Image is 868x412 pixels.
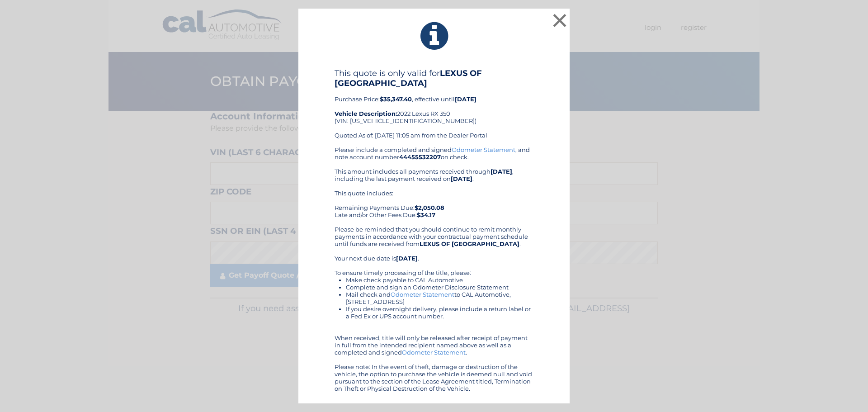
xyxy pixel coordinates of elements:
h4: This quote is only valid for [335,68,533,88]
div: Please include a completed and signed , and note account number on check. This amount includes al... [335,146,533,392]
b: [DATE] [396,255,418,262]
a: Odometer Statement [391,291,454,298]
b: [DATE] [451,175,472,182]
div: This quote includes: Remaining Payments Due: Late and/or Other Fees Due: [335,189,533,218]
li: If you desire overnight delivery, please include a return label or a Fed Ex or UPS account number. [346,305,533,320]
div: Purchase Price: , effective until 2022 Lexus RX 350 (VIN: [US_VEHICLE_IDENTIFICATION_NUMBER]) Quo... [335,68,533,146]
b: LEXUS OF [GEOGRAPHIC_DATA] [420,240,519,247]
li: Complete and sign an Odometer Disclosure Statement [346,284,533,291]
b: 44455532207 [399,153,441,161]
b: $35,347.40 [380,95,412,103]
li: Mail check and to CAL Automotive, [STREET_ADDRESS] [346,291,533,305]
b: [DATE] [455,95,476,103]
a: Odometer Statement [452,146,515,153]
b: LEXUS OF [GEOGRAPHIC_DATA] [335,68,482,88]
strong: Vehicle Description: [335,110,397,117]
button: × [551,11,569,29]
li: Make check payable to CAL Automotive [346,276,533,284]
b: $34.17 [417,211,435,218]
b: $2,050.08 [415,204,444,211]
a: Odometer Statement [402,349,466,356]
b: [DATE] [491,168,512,175]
